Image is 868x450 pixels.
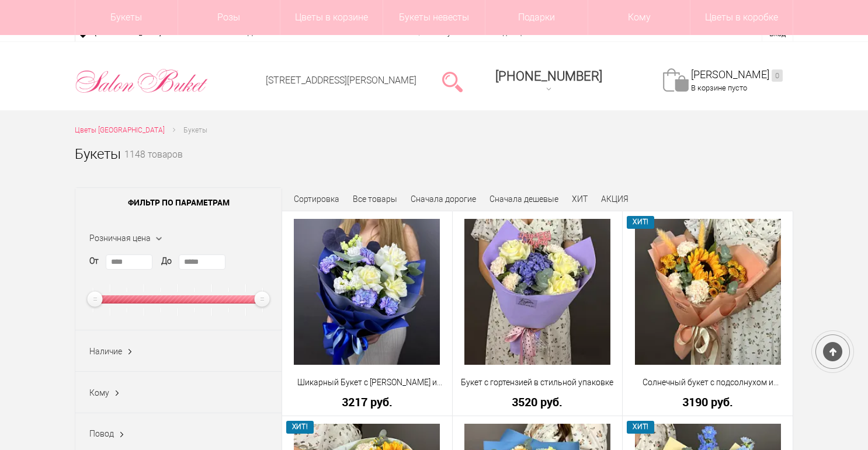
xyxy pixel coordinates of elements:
[286,421,314,433] span: ХИТ!
[627,421,654,433] span: ХИТ!
[460,396,615,408] a: 3520 руб.
[572,194,588,204] a: ХИТ
[124,151,183,179] small: 1148 товаров
[488,65,609,98] a: [PHONE_NUMBER]
[294,219,440,365] img: Шикарный Букет с Розами и Синими Диантусами
[89,255,99,267] label: От
[460,376,615,389] a: Букет с гортензией в стильной упаковке
[89,233,151,243] span: Розничная цена
[266,75,416,86] a: [STREET_ADDRESS][PERSON_NAME]
[294,194,339,204] span: Сортировка
[89,347,122,356] span: Наличие
[630,376,785,389] a: Солнечный букет с подсолнухом и диантусами
[161,255,172,267] label: До
[464,219,610,365] img: Букет с гортензией в стильной упаковке
[290,396,445,408] a: 3217 руб.
[353,194,397,204] a: Все товары
[411,194,476,204] a: Сначала дорогие
[89,388,109,397] span: Кому
[89,429,114,438] span: Повод
[290,376,445,389] a: Шикарный Букет с [PERSON_NAME] и [PERSON_NAME]
[691,83,747,92] span: В корзине пусто
[183,126,207,134] span: Букеты
[75,144,121,165] h1: Букеты
[691,68,783,82] a: [PERSON_NAME]
[772,69,783,82] ins: 0
[635,219,781,365] img: Солнечный букет с подсолнухом и диантусами
[495,69,602,83] span: [PHONE_NUMBER]
[75,126,165,134] span: Цветы [GEOGRAPHIC_DATA]
[601,194,629,204] a: АКЦИЯ
[489,194,558,204] a: Сначала дешевые
[630,396,785,408] a: 3190 руб.
[75,124,165,137] a: Цветы [GEOGRAPHIC_DATA]
[627,216,654,228] span: ХИТ!
[75,188,282,217] span: Фильтр по параметрам
[75,66,209,96] img: Цветы Нижний Новгород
